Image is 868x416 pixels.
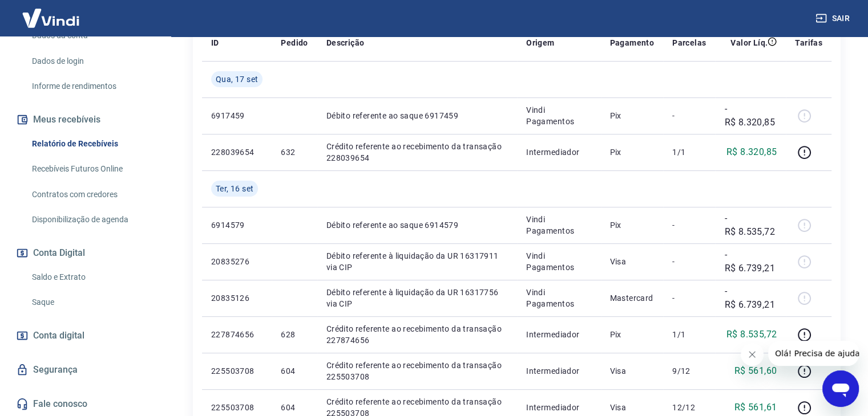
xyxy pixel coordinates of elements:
img: Vindi [14,1,88,35]
p: 1/1 [672,329,706,340]
span: Olá! Precisa de ajuda? [7,8,96,17]
p: Valor Líq. [730,37,768,48]
p: R$ 8.535,72 [726,328,777,341]
a: Conta digital [14,323,157,348]
p: Intermediador [526,402,591,413]
p: Descrição [326,37,365,48]
p: 225503708 [211,365,263,377]
button: Sair [813,8,854,29]
p: 6914579 [211,219,263,231]
p: - [672,292,706,304]
p: Débito referente à liquidação da UR 16317756 via CIP [326,287,508,309]
p: Crédito referente ao recebimento da transação 227874656 [326,323,508,346]
p: 604 [281,365,308,377]
a: Saque [27,291,157,314]
p: Parcelas [672,37,706,48]
p: Mastercard [610,292,655,304]
p: Origem [526,37,554,48]
p: 1/1 [672,146,706,158]
p: 9/12 [672,365,706,377]
p: - [672,110,706,121]
p: Visa [610,402,655,413]
p: R$ 561,61 [734,401,777,414]
span: Ter, 16 set [216,183,253,194]
p: Vindi Pagamentos [526,104,591,127]
p: -R$ 8.535,72 [724,211,777,239]
p: 227874656 [211,329,263,340]
p: -R$ 8.320,85 [724,102,777,129]
p: 228039654 [211,146,263,158]
p: Pagamento [610,37,655,48]
iframe: Botão para abrir a janela de mensagens [822,370,859,407]
iframe: Fechar mensagem [741,343,764,366]
p: - [672,219,706,231]
p: Intermediador [526,329,591,340]
a: Saldo e Extrato [27,266,157,289]
p: Intermediador [526,146,591,158]
p: Débito referente ao saque 6914579 [326,219,508,231]
p: Pix [610,146,655,158]
p: 632 [281,146,308,158]
p: Visa [610,365,655,377]
p: Visa [610,256,655,267]
p: Pix [610,329,655,340]
a: Relatório de Recebíveis [27,132,157,156]
p: R$ 561,60 [734,364,777,378]
a: Segurança [14,357,157,382]
p: 12/12 [672,402,706,413]
p: Pix [610,219,655,231]
p: -R$ 6.739,21 [724,284,777,312]
p: 20835276 [211,256,263,267]
button: Conta Digital [14,240,157,266]
p: Vindi Pagamentos [526,250,591,273]
p: Débito referente ao saque 6917459 [326,110,508,121]
p: Intermediador [526,365,591,377]
a: Recebíveis Futuros Online [27,157,157,181]
p: Crédito referente ao recebimento da transação 228039654 [326,141,508,164]
p: - [672,256,706,267]
p: 628 [281,329,308,340]
a: Contratos com credores [27,183,157,206]
a: Dados de login [27,50,157,73]
button: Meus recebíveis [14,107,157,132]
iframe: Mensagem da empresa [768,341,859,366]
p: Tarifas [795,37,822,48]
span: Qua, 17 set [216,74,258,85]
p: Débito referente à liquidação da UR 16317911 via CIP [326,250,508,273]
p: 604 [281,402,308,413]
p: 225503708 [211,402,263,413]
p: Vindi Pagamentos [526,287,591,309]
p: -R$ 6.739,21 [724,248,777,275]
p: 20835126 [211,292,263,304]
p: 6917459 [211,110,263,121]
p: Crédito referente ao recebimento da transação 225503708 [326,360,508,382]
p: Pedido [281,37,308,48]
p: Vindi Pagamentos [526,214,591,236]
a: Informe de rendimentos [27,75,157,98]
p: Pix [610,110,655,121]
span: Conta digital [33,328,84,344]
p: R$ 8.320,85 [726,145,777,159]
a: Disponibilização de agenda [27,208,157,231]
p: ID [211,37,219,48]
